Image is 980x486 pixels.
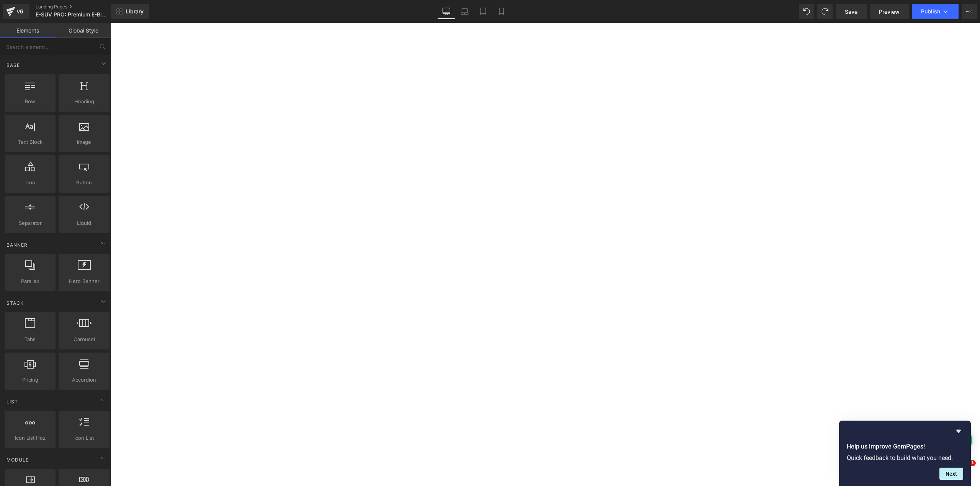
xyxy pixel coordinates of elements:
span: Liquid [61,219,107,227]
span: Separator [7,219,53,227]
span: Module [6,456,29,463]
button: Hide survey [954,427,963,436]
span: Base [6,62,21,69]
span: Preview [879,8,900,16]
a: Mobile [492,4,511,19]
span: Library [126,8,144,15]
p: Quick feedback to build what you need. [847,454,963,462]
a: Desktop [437,4,456,19]
a: Laptop [456,4,474,19]
span: Carousel [61,335,107,343]
button: Undo [799,4,814,19]
button: More [962,4,977,19]
a: v6 [3,4,29,19]
span: Icon [7,179,53,187]
button: Redo [817,4,833,19]
a: Tablet [474,4,492,19]
span: Stack [6,299,24,307]
span: Heading [61,98,107,106]
button: Publish [912,4,959,19]
span: Banner [6,241,28,249]
span: Parallax [7,277,53,285]
span: Pricing [7,376,53,384]
span: Image [61,138,107,146]
span: Hero Banner [61,277,107,285]
a: Landing Pages [36,4,124,10]
span: Button [61,179,107,187]
button: Next question [939,468,963,480]
span: Accordion [61,376,107,384]
span: Icon List [61,434,107,442]
a: Global Style [56,23,111,38]
a: New Library [111,4,149,19]
span: Save [845,8,857,16]
span: Icon List Hoz [7,434,53,442]
div: Help us improve GemPages! [847,427,963,480]
div: v6 [15,7,25,16]
a: Preview [870,4,909,19]
span: Row [7,98,53,106]
span: Text Block [7,138,53,146]
span: 1 [970,460,976,466]
span: List [6,398,19,405]
span: Tabs [7,335,53,343]
h2: Help us improve GemPages! [847,442,963,451]
span: Publish [921,8,940,15]
span: E-SUV PRO: Premium E-Bike mit 5 Jahren Garantie [36,11,109,18]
